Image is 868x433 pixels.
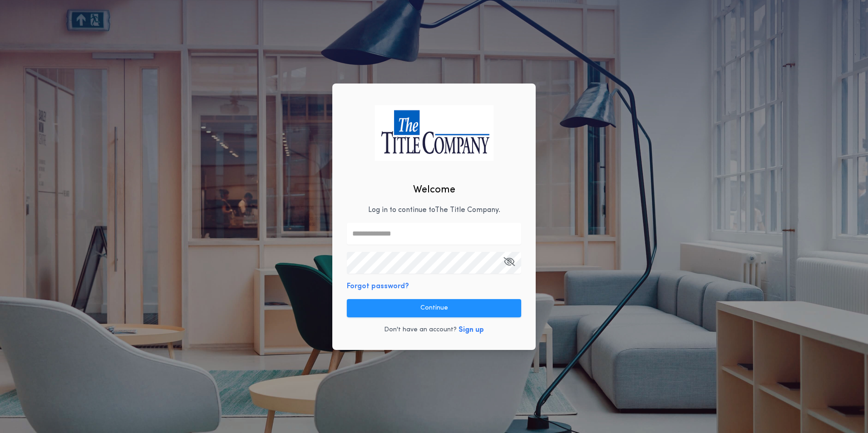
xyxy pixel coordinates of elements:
[347,281,409,292] button: Forgot password?
[347,299,521,317] button: Continue
[375,105,493,161] img: logo
[384,325,457,335] p: Don't have an account?
[413,182,455,197] h2: Welcome
[368,205,500,216] p: Log in to continue to The Title Company .
[459,325,484,335] button: Sign up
